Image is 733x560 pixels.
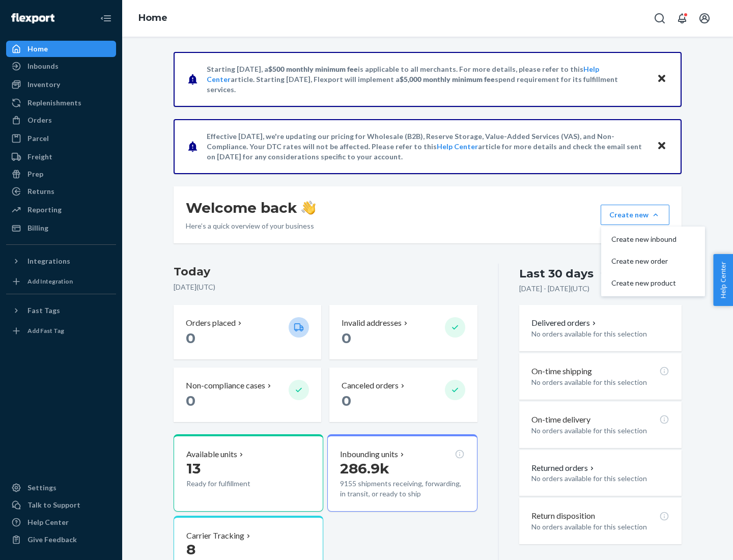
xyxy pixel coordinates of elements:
[650,8,670,29] button: Open Search Box
[601,205,669,225] button: Create newCreate new inboundCreate new orderCreate new product
[186,479,280,489] p: Ready for fulfillment
[611,236,676,243] span: Create new inbound
[27,79,60,90] div: Inventory
[268,65,358,73] span: $500 monthly minimum fee
[694,8,715,29] button: Open account menu
[6,531,116,548] button: Give Feedback
[340,449,398,460] p: Inbounding units
[27,535,77,545] div: Give Feedback
[6,220,116,236] a: Billing
[342,392,351,409] span: 0
[531,414,590,426] p: On-time delivery
[174,282,477,292] p: [DATE] ( UTC )
[27,205,62,215] div: Reporting
[6,273,116,290] a: Add Integration
[6,149,116,165] a: Freight
[531,317,598,329] button: Delivered orders
[27,115,52,125] div: Orders
[6,112,116,128] a: Orders
[603,250,703,272] button: Create new order
[519,284,589,294] p: [DATE] - [DATE] ( UTC )
[186,530,244,542] p: Carrier Tracking
[301,201,316,215] img: hand-wave emoji
[672,8,692,29] button: Open notifications
[11,13,54,23] img: Flexport logo
[186,392,195,409] span: 0
[611,279,676,287] span: Create new product
[342,380,399,391] p: Canceled orders
[6,202,116,218] a: Reporting
[6,253,116,269] button: Integrations
[655,72,668,87] button: Close
[174,305,321,359] button: Orders placed 0
[27,169,43,179] div: Prep
[6,480,116,496] a: Settings
[611,258,676,265] span: Create new order
[531,426,669,436] p: No orders available for this selection
[27,133,49,144] div: Parcel
[27,186,54,197] div: Returns
[27,44,48,54] div: Home
[186,199,316,217] h1: Welcome back
[6,58,116,74] a: Inbounds
[531,366,592,377] p: On-time shipping
[6,514,116,530] a: Help Center
[138,12,167,23] a: Home
[531,462,596,474] button: Returned orders
[327,434,477,512] button: Inbounding units286.9k9155 shipments receiving, forwarding, in transit, or ready to ship
[342,329,351,347] span: 0
[531,510,595,522] p: Return disposition
[342,317,402,329] p: Invalid addresses
[27,223,48,233] div: Billing
[27,152,52,162] div: Freight
[186,329,195,347] span: 0
[713,254,733,306] button: Help Center
[174,368,321,422] button: Non-compliance cases 0
[27,305,60,316] div: Fast Tags
[655,139,668,154] button: Close
[6,41,116,57] a: Home
[186,380,265,391] p: Non-compliance cases
[603,272,703,294] button: Create new product
[329,368,477,422] button: Canceled orders 0
[27,61,59,71] div: Inbounds
[174,434,323,512] button: Available units13Ready for fulfillment
[531,329,669,339] p: No orders available for this selection
[6,323,116,339] a: Add Fast Tag
[27,517,69,527] div: Help Center
[207,64,647,95] p: Starting [DATE], a is applicable to all merchants. For more details, please refer to this article...
[27,500,80,510] div: Talk to Support
[6,302,116,319] button: Fast Tags
[6,95,116,111] a: Replenishments
[400,75,495,83] span: $5,000 monthly minimum fee
[6,183,116,200] a: Returns
[186,541,195,558] span: 8
[340,460,389,477] span: 286.9k
[27,256,70,266] div: Integrations
[186,460,201,477] span: 13
[329,305,477,359] button: Invalid addresses 0
[96,8,116,29] button: Close Navigation
[437,142,478,151] a: Help Center
[6,497,116,513] a: Talk to Support
[6,76,116,93] a: Inventory
[340,479,464,499] p: 9155 shipments receiving, forwarding, in transit, or ready to ship
[130,4,176,33] ol: breadcrumbs
[207,131,647,162] p: Effective [DATE], we're updating our pricing for Wholesale (B2B), Reserve Storage, Value-Added Se...
[531,522,669,532] p: No orders available for this selection
[27,98,81,108] div: Replenishments
[603,229,703,250] button: Create new inbound
[186,221,316,231] p: Here’s a quick overview of your business
[531,473,669,484] p: No orders available for this selection
[6,166,116,182] a: Prep
[531,377,669,387] p: No orders available for this selection
[186,317,236,329] p: Orders placed
[186,449,237,460] p: Available units
[174,264,477,280] h3: Today
[27,483,57,493] div: Settings
[6,130,116,147] a: Parcel
[27,326,64,335] div: Add Fast Tag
